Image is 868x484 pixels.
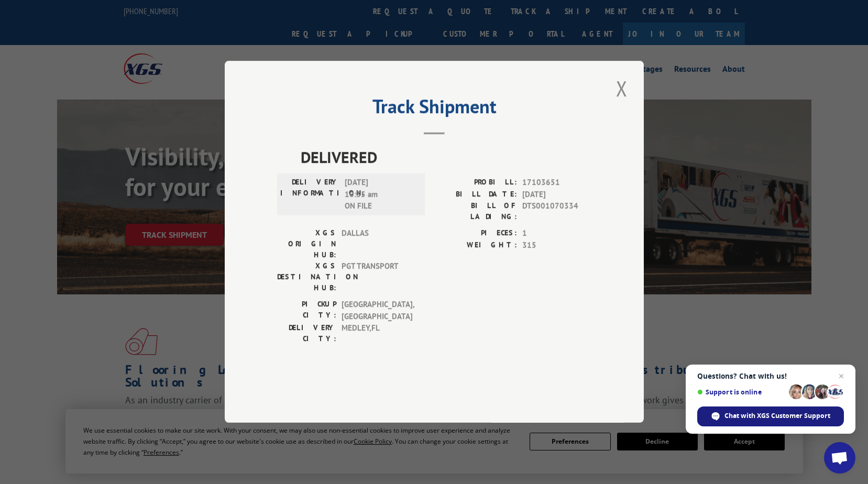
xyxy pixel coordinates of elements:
label: WEIGHT: [434,239,517,251]
span: Support is online [697,388,785,396]
span: Chat with XGS Customer Support [724,411,830,421]
label: PROBILL: [434,177,517,189]
span: Chat with XGS Customer Support [697,406,844,426]
a: Open chat [824,442,855,474]
h2: Track Shipment [277,99,591,119]
label: DELIVERY CITY: [277,323,336,345]
span: 1 [522,228,591,240]
span: [DATE] [522,189,591,201]
label: BILL OF LADING: [434,201,517,223]
label: XGS ORIGIN HUB: [277,228,336,261]
label: XGS DESTINATION HUB: [277,261,336,294]
label: DELIVERY INFORMATION: [280,177,339,213]
span: [GEOGRAPHIC_DATA] , [GEOGRAPHIC_DATA] [342,299,412,323]
span: MEDLEY , FL [342,323,412,345]
label: BILL DATE: [434,189,517,201]
span: 315 [522,239,591,251]
span: DTS001070334 [522,201,591,223]
span: 17103651 [522,177,591,189]
span: [DATE] 10:35 am ON FILE [345,177,415,213]
button: Close modal [613,74,631,103]
span: DALLAS [342,228,412,261]
span: PGT TRANSPORT [342,261,412,294]
label: PICKUP CITY: [277,299,336,323]
span: Questions? Chat with us! [697,372,844,380]
label: PIECES: [434,228,517,240]
span: DELIVERED [301,146,591,169]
